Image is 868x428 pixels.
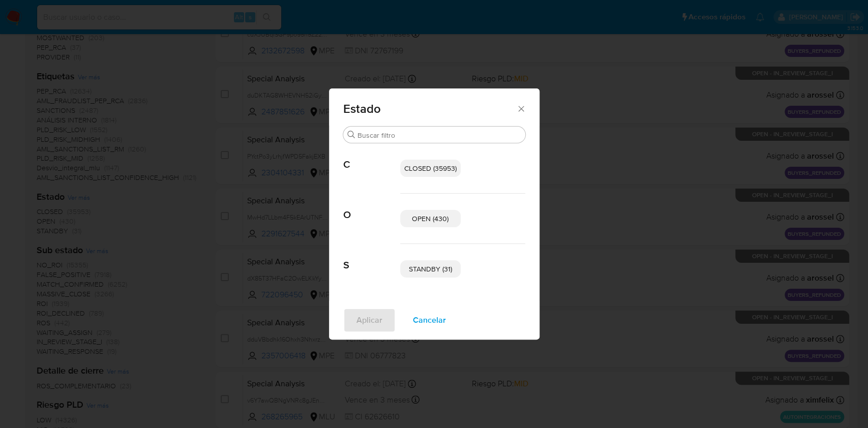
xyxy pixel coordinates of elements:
input: Buscar filtro [357,131,521,140]
span: CLOSED (35953) [404,163,457,173]
div: OPEN (430) [400,210,461,227]
span: Estado [343,103,517,115]
span: STANDBY (31) [409,264,452,274]
button: Cancelar [400,308,459,332]
span: OPEN (430) [412,213,448,224]
div: CLOSED (35953) [400,160,461,177]
button: Cerrar [516,104,525,113]
span: C [343,143,400,171]
div: STANDBY (31) [400,260,461,278]
span: Cancelar [413,309,446,331]
span: O [343,194,400,221]
button: Buscar [347,131,355,139]
span: S [343,244,400,271]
